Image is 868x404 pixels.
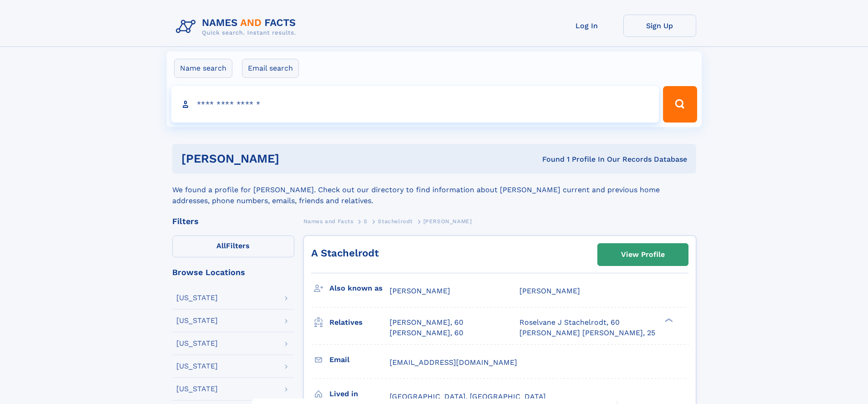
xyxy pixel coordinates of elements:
[172,217,294,225] div: Filters
[172,15,303,39] img: Logo Names and Facts
[176,385,218,393] div: [US_STATE]
[411,154,687,164] div: Found 1 Profile In Our Records Database
[364,218,368,225] span: S
[598,244,688,266] a: View Profile
[329,352,390,368] h3: Email
[519,328,655,338] a: [PERSON_NAME] [PERSON_NAME], 25
[174,59,232,78] label: Name search
[390,286,450,295] span: [PERSON_NAME]
[172,174,696,206] div: We found a profile for [PERSON_NAME]. Check out our directory to find information about [PERSON_N...
[329,386,390,402] h3: Lived in
[390,317,463,327] a: [PERSON_NAME], 60
[519,286,580,295] span: [PERSON_NAME]
[378,215,413,227] a: Stachelrodt
[663,86,697,123] button: Search Button
[390,358,517,367] span: [EMAIL_ADDRESS][DOMAIN_NAME]
[390,328,463,338] a: [PERSON_NAME], 60
[172,268,294,276] div: Browse Locations
[390,392,546,401] span: [GEOGRAPHIC_DATA], [GEOGRAPHIC_DATA]
[621,244,665,265] div: View Profile
[378,218,413,225] span: Stachelrodt
[423,218,472,225] span: [PERSON_NAME]
[176,340,218,347] div: [US_STATE]
[176,317,218,324] div: [US_STATE]
[176,294,218,302] div: [US_STATE]
[171,86,659,123] input: search input
[329,315,390,330] h3: Relatives
[329,281,390,296] h3: Also known as
[176,363,218,370] div: [US_STATE]
[181,153,411,164] h1: [PERSON_NAME]
[172,235,294,257] label: Filters
[311,247,379,259] a: A Stachelrodt
[242,59,299,78] label: Email search
[663,317,673,323] div: ❯
[519,317,620,327] a: Roselvane J Stachelrodt, 60
[364,215,368,227] a: S
[550,15,623,37] a: Log In
[216,241,226,250] span: All
[303,215,354,227] a: Names and Facts
[623,15,696,37] a: Sign Up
